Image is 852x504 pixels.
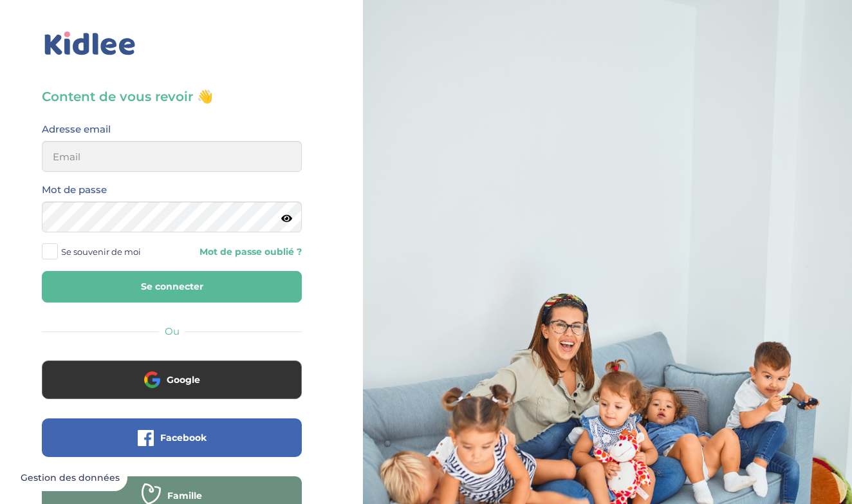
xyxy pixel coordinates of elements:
img: logo_kidlee_bleu [42,29,138,59]
label: Adresse email [42,121,111,138]
span: Gestion des données [21,472,120,484]
img: facebook.png [138,430,154,446]
img: google.png [144,371,160,387]
a: Mot de passe oublié ? [181,246,302,258]
span: Google [167,373,200,386]
button: Facebook [42,418,302,457]
span: Ou [165,325,180,337]
span: Se souvenir de moi [61,243,141,260]
h3: Content de vous revoir 👋 [42,88,302,106]
a: Facebook [42,440,302,453]
span: Facebook [160,431,207,444]
button: Se connecter [42,271,302,303]
button: Gestion des données [13,465,127,492]
input: Email [42,141,302,172]
span: Famille [167,489,202,502]
label: Mot de passe [42,182,107,198]
button: Google [42,360,302,399]
a: Google [42,382,302,395]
